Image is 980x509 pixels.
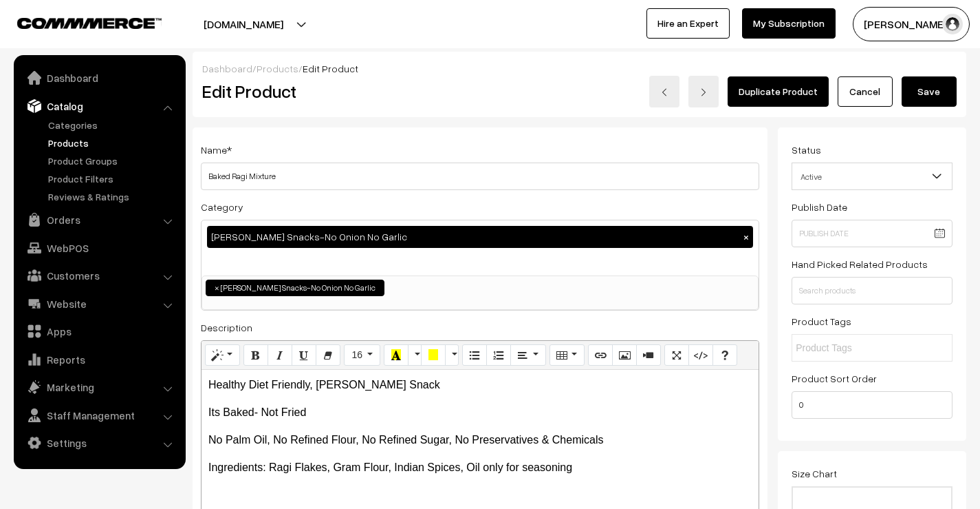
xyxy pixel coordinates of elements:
label: Product Sort Order [792,371,877,386]
span: Active [792,163,952,190]
button: Ordered list (CTRL+SHIFT+NUM8) [486,344,511,366]
button: Italic (CTRL+I) [268,344,292,366]
span: Edit Product [303,63,358,74]
a: COMMMERCE [17,14,138,30]
label: Publish Date [792,200,847,214]
input: Name [201,163,759,190]
p: Ingredients: Ragi Flakes, Gram Flour, Indian Spices, Oil only for seasoning [208,459,752,476]
button: Full Screen [664,344,689,366]
a: Duplicate Product [728,76,829,107]
button: More Color [408,344,422,366]
button: Font Size [344,344,380,366]
button: Link (CTRL+K) [588,344,613,366]
label: Product Tags [792,314,851,329]
label: Status [792,143,821,157]
button: × [740,231,752,243]
a: Product Groups [45,154,181,168]
a: My Subscription [742,8,836,39]
button: Table [549,344,585,366]
label: Size Chart [792,466,837,481]
a: Staff Management [17,403,181,428]
a: Reviews & Ratings [45,189,181,204]
button: [DOMAIN_NAME] [155,7,331,41]
button: Unordered list (CTRL+SHIFT+NUM7) [462,344,487,366]
button: Paragraph [510,344,545,366]
a: Dashboard [17,65,181,90]
a: Website [17,291,181,316]
button: Recent Color [384,344,409,366]
button: Background Color [421,344,446,366]
img: user [942,14,963,34]
button: Save [902,76,957,107]
img: COMMMERCE [17,18,162,28]
a: Settings [17,430,181,455]
label: Category [201,200,243,214]
a: Dashboard [202,63,252,74]
div: / / [202,61,957,76]
button: Bold (CTRL+B) [243,344,268,366]
div: [PERSON_NAME] Snacks-No Onion No Garlic [207,226,753,248]
button: Remove Font Style (CTRL+\) [316,344,340,366]
a: Categories [45,118,181,132]
button: Style [205,344,240,366]
a: Catalog [17,94,181,118]
img: right-arrow.png [699,88,708,96]
a: Hire an Expert [646,8,730,39]
input: Product Tags [796,341,916,355]
a: Reports [17,347,181,372]
a: Orders [17,207,181,232]
a: Products [257,63,298,74]
button: Video [636,344,661,366]
p: No Palm Oil, No Refined Flour, No Refined Sugar, No Preservatives & Chemicals [208,432,752,448]
button: Help [712,344,737,366]
label: Hand Picked Related Products [792,257,928,271]
p: Healthy Diet Friendly, [PERSON_NAME] Snack [208,377,752,393]
button: Underline (CTRL+U) [292,344,316,366]
input: Publish Date [792,220,952,247]
a: Apps [17,319,181,344]
button: Code View [688,344,713,366]
a: Product Filters [45,172,181,186]
input: Enter Number [792,391,952,419]
label: Description [201,320,252,335]
button: [PERSON_NAME]… [853,7,970,41]
p: Its Baked- Not Fried [208,404,752,421]
span: 16 [351,349,362,360]
span: Active [792,165,952,189]
button: More Color [445,344,459,366]
h2: Edit Product [202,81,505,102]
button: Picture [612,344,637,366]
span: × [215,282,219,294]
a: Customers [17,263,181,288]
img: left-arrow.png [660,88,668,96]
a: WebPOS [17,236,181,260]
input: Search products [792,277,952,304]
li: Satvik Snacks-No Onion No Garlic [206,280,384,296]
a: Cancel [838,76,893,107]
a: Marketing [17,375,181,399]
label: Name [201,143,232,157]
a: Products [45,136,181,150]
